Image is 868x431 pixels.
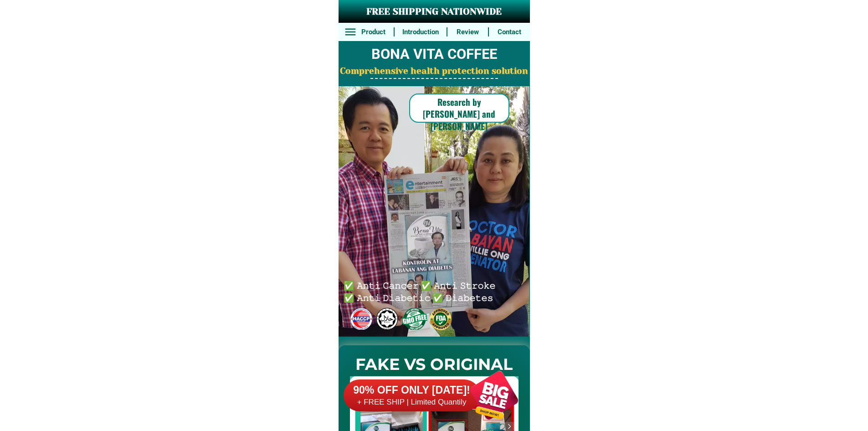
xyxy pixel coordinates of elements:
h6: Review [452,27,483,37]
h2: BONA VITA COFFEE [339,44,530,65]
h3: FREE SHIPPING NATIONWIDE [339,5,530,19]
h6: ✅ 𝙰𝚗𝚝𝚒 𝙲𝚊𝚗𝚌𝚎𝚛 ✅ 𝙰𝚗𝚝𝚒 𝚂𝚝𝚛𝚘𝚔𝚎 ✅ 𝙰𝚗𝚝𝚒 𝙳𝚒𝚊𝚋𝚎𝚝𝚒𝚌 ✅ 𝙳𝚒𝚊𝚋𝚎𝚝𝚎𝚜 [344,279,499,303]
h6: Contact [494,27,525,37]
h6: Product [358,27,389,37]
h6: Research by [PERSON_NAME] and [PERSON_NAME] [409,96,509,132]
h2: Comprehensive health protection solution [339,65,530,78]
h6: Introduction [399,27,442,37]
h2: FAKE VS ORIGINAL [339,353,530,377]
h6: 90% OFF ONLY [DATE]! [344,384,480,397]
h6: + FREE SHIP | Limited Quantily [344,397,480,407]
